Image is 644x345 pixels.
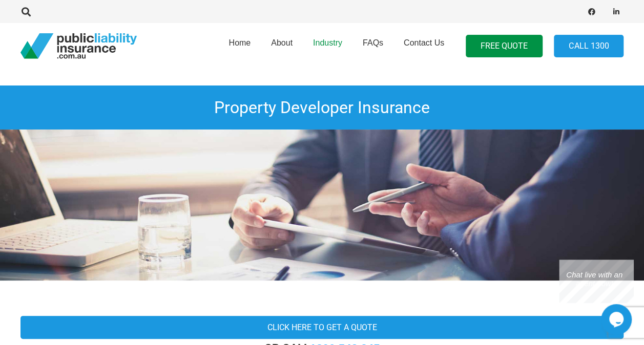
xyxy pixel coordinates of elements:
[466,35,543,58] a: FREE QUOTE
[261,20,303,72] a: About
[228,38,251,47] span: Home
[601,304,634,335] iframe: chat widget
[609,5,624,19] a: LinkedIn
[271,38,293,47] span: About
[303,20,352,72] a: Industry
[352,20,393,72] a: FAQs
[20,316,624,339] a: Click here to get a quote
[313,38,342,47] span: Industry
[559,260,634,303] iframe: chat widget
[404,38,444,47] span: Contact Us
[585,5,599,19] a: Facebook
[554,35,624,58] a: Call 1300
[393,20,454,72] a: Contact Us
[363,38,383,47] span: FAQs
[218,20,261,72] a: Home
[20,33,137,59] a: pli_logotransparent
[16,7,36,16] a: Search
